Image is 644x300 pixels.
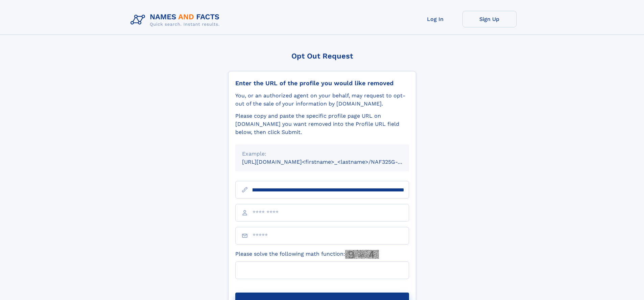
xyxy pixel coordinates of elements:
[228,52,416,60] div: Opt Out Request
[462,11,517,27] a: Sign Up
[128,11,225,29] img: Logo Names and Facts
[408,11,462,27] a: Log In
[235,79,409,87] div: Enter the URL of the profile you would like removed
[235,92,409,108] div: You, or an authorized agent on your behalf, may request to opt-out of the sale of your informatio...
[242,150,402,158] div: Example:
[242,159,422,165] small: [URL][DOMAIN_NAME]<firstname>_<lastname>/NAF325G-xxxxxxxx
[235,250,379,259] label: Please solve the following math function:
[235,112,409,136] div: Please copy and paste the specific profile page URL on [DOMAIN_NAME] you want removed into the Pr...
